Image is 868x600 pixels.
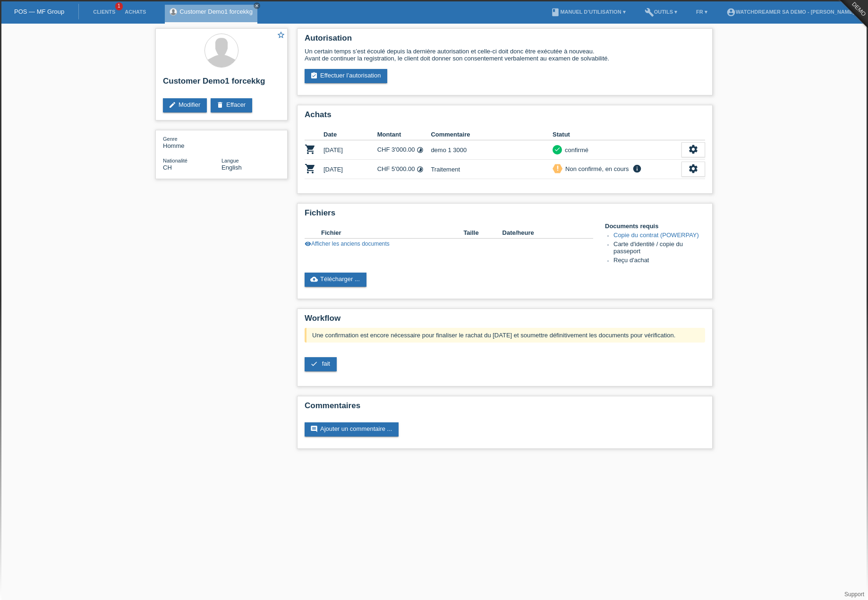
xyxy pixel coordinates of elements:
td: demo 1 3000 [431,140,553,160]
span: Suisse [163,164,172,171]
span: Genre [163,136,178,142]
i: settings [688,144,698,154]
div: confirmé [562,145,588,155]
i: build [645,8,654,17]
li: Carte d'identité / copie du passeport [613,240,705,257]
a: check fait [305,357,337,371]
i: account_circle [726,8,736,17]
h2: Fichiers [305,208,705,223]
th: Commentaire [431,129,553,140]
i: cloud_upload [310,275,318,283]
div: Homme [163,135,221,149]
a: Clients [88,9,120,15]
td: CHF 5'000.00 [377,160,431,179]
th: Taille [463,227,502,239]
span: Nationalité [163,158,187,163]
td: [DATE] [323,160,377,179]
i: priority_high [554,165,561,171]
li: Reçu d'achat [613,257,705,266]
span: 1 [115,2,123,10]
h2: Workflow [305,314,705,328]
h2: Achats [305,110,705,124]
td: CHF 3'000.00 [377,140,431,160]
a: assignment_turned_inEffectuer l’autorisation [305,69,387,83]
a: Achats [120,9,151,15]
a: account_circleWatchdreamer SA Demo - [PERSON_NAME] ▾ [722,9,863,15]
i: assignment_turned_in [310,72,318,79]
a: Support [844,591,864,598]
i: visibility [305,240,311,247]
th: Fichier [321,227,463,239]
a: close [254,2,260,9]
a: star_border [277,31,285,41]
i: settings [688,163,698,174]
a: commentAjouter un commentaire ... [305,422,399,437]
th: Date [323,129,377,140]
td: Traitement [431,160,553,179]
a: cloud_uploadTélécharger ... [305,273,366,287]
h2: Commentaires [305,401,705,415]
a: FR ▾ [691,9,712,15]
h2: Autorisation [305,34,705,48]
a: editModifier [163,98,207,112]
i: comment [310,425,318,433]
td: [DATE] [323,140,377,160]
a: Copie du contrat (POWERPAY) [613,231,699,239]
i: check [554,146,561,153]
a: deleteEffacer [211,98,252,112]
div: Une confirmation est encore nécessaire pour finaliser le rachat du [DATE] et soumettre définitive... [305,328,705,343]
div: Un certain temps s’est écoulé depuis la dernière autorisation et celle-ci doit donc être exécutée... [305,48,705,62]
i: edit [169,101,176,109]
h4: Documents requis [605,223,705,230]
i: delete [216,101,224,109]
i: check [310,360,318,368]
a: buildOutils ▾ [640,9,682,15]
span: Langue [221,158,239,163]
a: POS — MF Group [14,8,64,15]
span: English [221,164,242,171]
i: star_border [277,31,285,39]
a: bookManuel d’utilisation ▾ [546,9,630,15]
i: Taux fixes (6 versements) [417,166,424,173]
i: book [551,8,560,17]
div: Non confirmé, en cours [562,164,629,174]
a: Customer Demo1 forcekkg [179,8,253,15]
i: POSP00026303 [305,144,316,155]
th: Montant [377,129,431,140]
th: Date/heure [502,227,580,239]
th: Statut [553,129,681,140]
i: info [631,164,643,173]
h2: Customer Demo1 forcekkg [163,77,280,91]
i: POSP00026774 [305,163,316,174]
i: Taux fixes (24 versements) [417,146,424,154]
i: close [255,3,259,8]
span: fait [322,360,330,367]
a: visibilityAfficher les anciens documents [305,240,390,247]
